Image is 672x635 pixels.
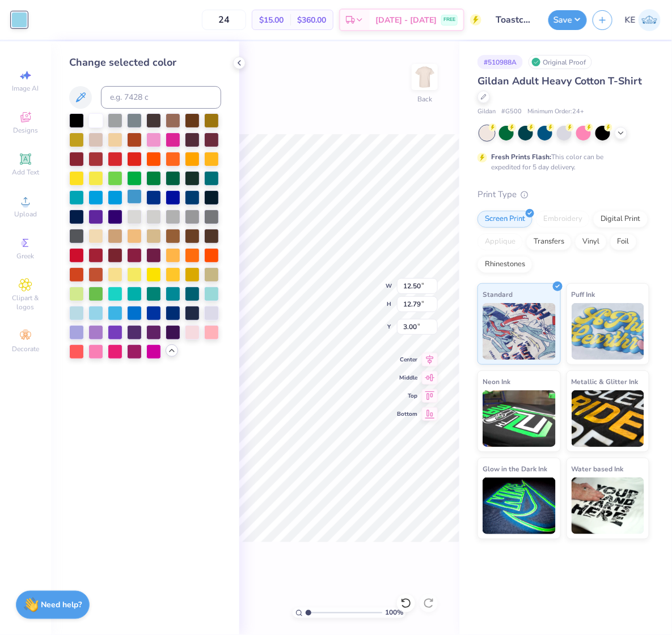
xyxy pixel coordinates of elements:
[610,233,637,250] div: Foil
[259,14,284,26] span: $15.00
[527,107,584,117] span: Minimum Order: 24 +
[417,94,432,104] div: Back
[572,478,645,534] img: Water based Ink
[572,390,645,447] img: Metallic & Glitter Ink
[491,152,631,172] div: This color can be expedited for 5 day delivery.
[12,344,39,353] span: Decorate
[477,74,643,88] span: Gildan Adult Heavy Cotton T-Shirt
[12,84,39,93] span: Image AI
[477,55,523,69] div: # 510988A
[593,211,648,228] div: Digital Print
[477,188,649,201] div: Print Type
[491,152,551,161] strong: Fresh Prints Flash:
[483,303,556,360] img: Standard
[501,107,522,117] span: # G500
[375,14,437,26] span: [DATE] - [DATE]
[202,10,246,30] input: – –
[548,10,587,30] button: Save
[572,303,645,360] img: Puff Ink
[14,210,37,219] span: Upload
[6,293,45,312] span: Clipart & logos
[443,16,455,24] span: FREE
[41,600,82,611] strong: Need help?
[17,252,35,261] span: Greek
[483,288,513,300] span: Standard
[69,55,221,70] div: Change selected color
[477,256,532,273] div: Rhinestones
[385,608,403,618] span: 100 %
[487,8,543,31] input: Untitled Design
[397,410,417,418] span: Bottom
[483,463,547,475] span: Glow in the Dark Ink
[625,9,661,31] a: KE
[101,86,221,109] input: e.g. 7428 c
[529,55,592,69] div: Original Proof
[483,390,556,447] img: Neon Ink
[572,376,639,387] span: Metallic & Glitter Ink
[575,233,607,250] div: Vinyl
[572,463,624,475] span: Water based Ink
[12,168,39,177] span: Add Text
[413,66,436,88] img: Back
[397,356,417,364] span: Center
[477,107,496,117] span: Gildan
[397,374,417,382] span: Middle
[397,392,417,400] span: Top
[477,211,532,228] div: Screen Print
[639,9,661,31] img: Kent Everic Delos Santos
[572,288,595,300] span: Puff Ink
[526,233,572,250] div: Transfers
[297,14,326,26] span: $360.00
[13,126,38,135] span: Designs
[477,233,523,250] div: Applique
[536,211,590,228] div: Embroidery
[483,478,556,534] img: Glow in the Dark Ink
[483,376,510,387] span: Neon Ink
[625,14,636,27] span: KE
